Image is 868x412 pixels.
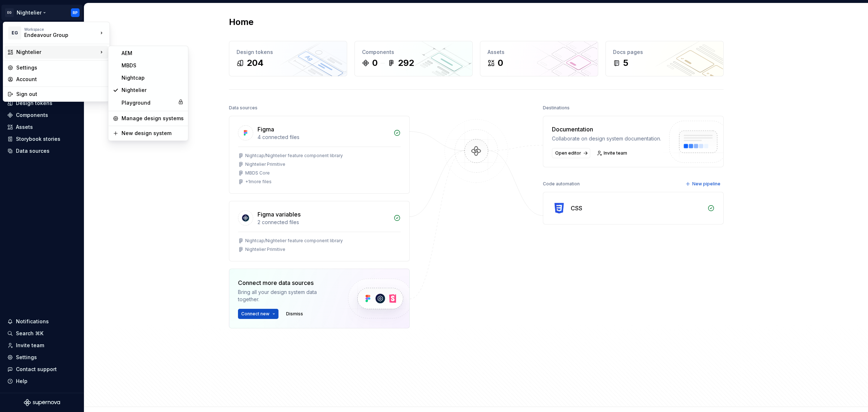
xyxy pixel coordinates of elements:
div: New design system [122,130,184,137]
div: AEM [122,50,184,57]
div: Account [16,76,105,83]
div: Playground [122,99,175,106]
div: Sign out [16,91,105,98]
div: Nightelier [122,87,184,94]
div: Nightcap [122,74,184,81]
div: Settings [16,64,105,71]
div: Manage design systems [122,115,184,122]
div: Workspace [24,27,98,31]
div: MBDS [122,62,184,69]
div: Endeavour Group [24,31,86,39]
div: EG [8,26,21,39]
div: Nightelier [16,49,98,56]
